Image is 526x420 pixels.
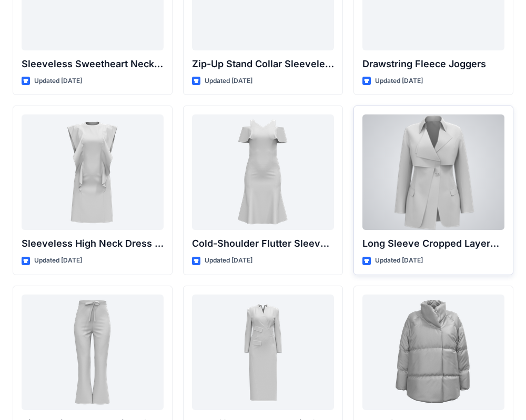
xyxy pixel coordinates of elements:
[22,236,164,251] p: Sleeveless High Neck Dress with Front Ruffle
[22,57,164,71] p: Sleeveless Sweetheart Neck Twist-Front Crop Top
[205,255,252,266] p: Updated [DATE]
[362,114,504,230] a: Long Sleeve Cropped Layered Blazer Dress
[362,236,504,251] p: Long Sleeve Cropped Layered Blazer Dress
[34,255,82,266] p: Updated [DATE]
[375,255,423,266] p: Updated [DATE]
[362,57,504,71] p: Drawstring Fleece Joggers
[192,114,334,230] a: Cold-Shoulder Flutter Sleeve Midi Dress
[22,114,164,230] a: Sleeveless High Neck Dress with Front Ruffle
[192,57,334,71] p: Zip-Up Stand Collar Sleeveless Vest
[205,76,252,87] p: Updated [DATE]
[375,76,423,87] p: Updated [DATE]
[22,295,164,410] a: High-Waisted Drawstring Flare Trousers
[362,295,504,410] a: Funnel Neck Padded Jacket
[192,295,334,410] a: Long Sleeve Asymmetrical Wrap Midi Dress
[34,76,82,87] p: Updated [DATE]
[192,236,334,251] p: Cold-Shoulder Flutter Sleeve Midi Dress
